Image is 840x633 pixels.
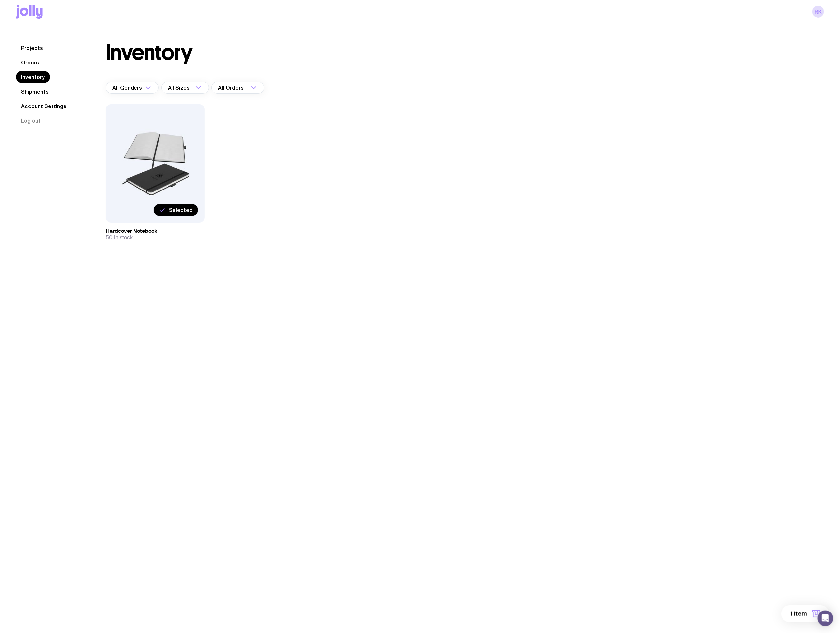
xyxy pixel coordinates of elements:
[106,42,193,63] h1: Inventory
[211,82,264,94] div: Search for option
[169,207,193,213] span: Selected
[818,611,833,626] div: Open Intercom Messenger
[218,82,245,94] span: All Orders
[16,71,50,83] a: Inventory
[16,42,48,54] a: Projects
[106,234,133,241] span: 50 in stock
[16,115,46,127] button: Log out
[245,82,249,94] input: Search for option
[106,82,159,94] div: Search for option
[812,6,824,18] a: RK
[106,228,205,234] h3: Hardcover Notebook
[161,82,209,94] div: Search for option
[16,100,72,112] a: Account Settings
[168,82,191,94] span: All Sizes
[790,610,807,618] span: 1 item
[112,82,143,94] span: All Genders
[191,82,194,94] input: Search for option
[16,57,44,68] a: Orders
[16,86,54,98] a: Shipments
[781,605,829,622] button: 1 item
